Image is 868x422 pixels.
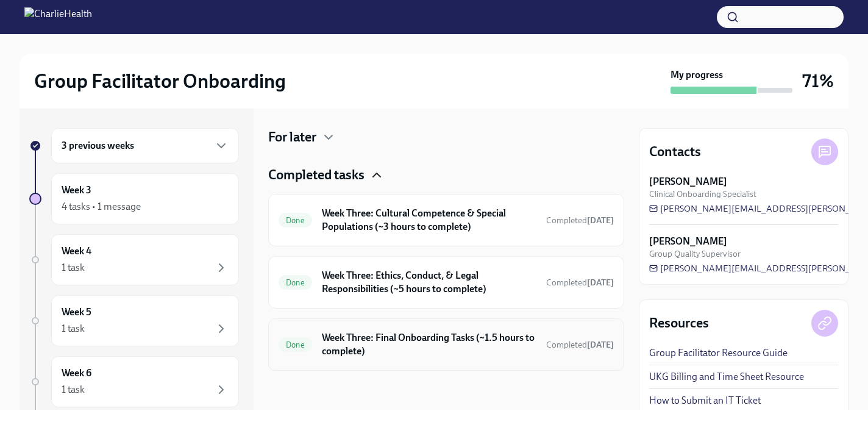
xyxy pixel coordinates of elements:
h3: 71% [802,70,834,92]
h6: Week 4 [62,245,91,258]
span: Completed [546,215,614,226]
span: Group Quality Supervisor [649,248,741,260]
img: CharlieHealth [24,7,92,27]
h6: 3 previous weeks [62,139,134,152]
span: October 8th, 2025 17:44 [546,339,614,351]
strong: [PERSON_NAME] [649,235,727,248]
span: Done [279,216,312,225]
a: DoneWeek Three: Ethics, Conduct, & Legal Responsibilities (~5 hours to complete)Completed[DATE] [279,266,614,298]
span: Completed [546,277,614,288]
span: October 6th, 2025 14:57 [546,277,614,288]
div: 1 task [62,261,85,274]
div: 1 task [62,322,85,335]
h4: Resources [649,314,709,332]
a: UKG Billing and Time Sheet Resource [649,370,804,384]
h6: Week Three: Ethics, Conduct, & Legal Responsibilities (~5 hours to complete) [322,269,536,296]
a: Week 51 task [29,295,239,346]
strong: My progress [671,68,723,82]
h4: For later [268,128,316,146]
h6: Week Three: Final Onboarding Tasks (~1.5 hours to complete) [322,331,536,358]
a: Week 34 tasks • 1 message [29,173,239,224]
a: DoneWeek Three: Cultural Competence & Special Populations (~3 hours to complete)Completed[DATE] [279,204,614,236]
strong: [DATE] [587,215,614,226]
a: How to Submit an IT Ticket [649,394,761,407]
a: Week 41 task [29,234,239,285]
span: Done [279,278,312,287]
strong: [DATE] [587,340,614,350]
span: Clinical Onboarding Specialist [649,188,756,200]
div: 1 task [62,383,85,396]
h6: Week 5 [62,306,91,319]
div: 4 tasks • 1 message [62,200,141,213]
div: 3 previous weeks [51,128,239,163]
h6: Week Three: Cultural Competence & Special Populations (~3 hours to complete) [322,207,536,234]
h4: Completed tasks [268,166,365,184]
h6: Week 6 [62,367,91,380]
strong: [DATE] [587,277,614,288]
div: For later [268,128,624,146]
span: Completed [546,340,614,350]
a: Week 61 task [29,356,239,407]
span: October 4th, 2025 21:04 [546,215,614,226]
span: Done [279,340,312,349]
h2: Group Facilitator Onboarding [34,69,286,93]
a: Group Facilitator Resource Guide [649,346,788,360]
div: Completed tasks [268,166,624,184]
h4: Contacts [649,143,701,161]
a: DoneWeek Three: Final Onboarding Tasks (~1.5 hours to complete)Completed[DATE] [279,329,614,360]
strong: [PERSON_NAME] [649,175,727,188]
h6: Week 3 [62,184,91,197]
